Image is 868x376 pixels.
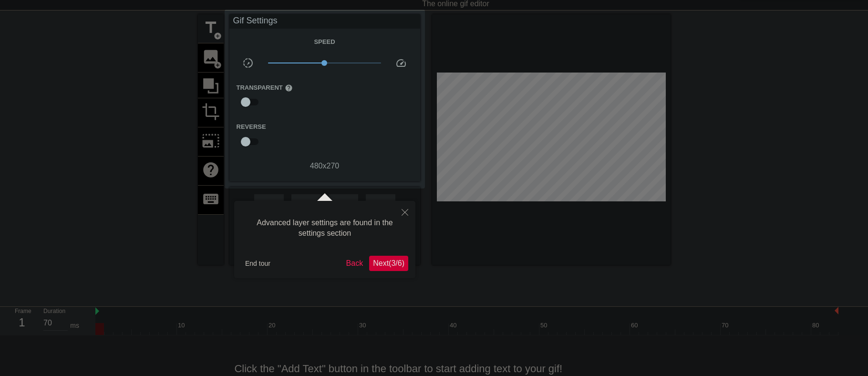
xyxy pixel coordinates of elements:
[369,256,408,271] button: Next
[373,259,404,267] span: Next ( 3 / 6 )
[241,208,408,249] div: Advanced layer settings are found in the settings section
[394,201,415,223] button: Close
[342,256,367,271] button: Back
[241,256,274,271] button: End tour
